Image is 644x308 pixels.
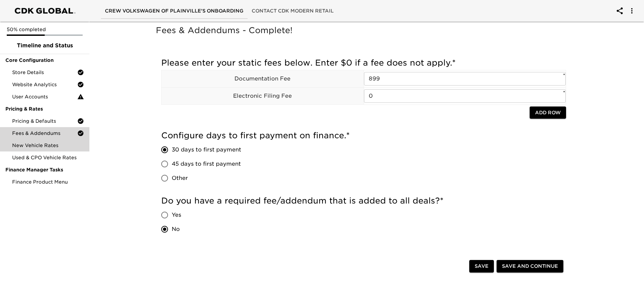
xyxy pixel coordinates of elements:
span: User Accounts [12,93,77,100]
p: 50% completed [7,26,83,33]
p: Documentation Fee [162,75,364,83]
span: Fees & Addendums [12,130,77,137]
span: Core Configuration [5,57,84,64]
span: Contact CDK Modern Retail [252,7,334,15]
span: Crew Volkswagen of Plainville's Onboarding [105,7,244,15]
span: Yes [172,211,181,219]
button: account of current user [624,3,640,19]
span: Used & CPO Vehicle Rates [12,154,84,161]
span: New Vehicle Rates [12,142,84,149]
span: Timeline and Status [5,42,84,50]
span: Store Details [12,69,77,76]
span: Finance Manager Tasks [5,166,84,173]
span: Other [172,174,188,182]
span: Pricing & Rates [5,105,84,112]
span: No [172,225,180,233]
h5: Fees & Addendums - Complete! [156,25,571,36]
span: Finance Product Menu [12,179,84,185]
button: account of current user [612,3,628,19]
span: 45 days to first payment [172,160,241,168]
button: Add Row [530,106,566,119]
span: Pricing & Defaults [12,118,77,124]
button: Save and Continue [497,260,563,273]
span: Add Row [535,109,561,117]
span: Save and Continue [502,262,558,270]
button: Save [469,260,494,273]
h5: Configure days to first payment on finance. [161,130,566,141]
h5: Do you have a required fee/addendum that is added to all deals? [161,195,566,206]
span: Save [475,262,488,270]
span: Website Analytics [12,81,77,88]
h5: Please enter your static fees below. Enter $0 if a fee does not apply. [161,57,566,68]
p: Electronic Filing Fee [162,92,364,100]
span: 30 days to first payment [172,146,241,154]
